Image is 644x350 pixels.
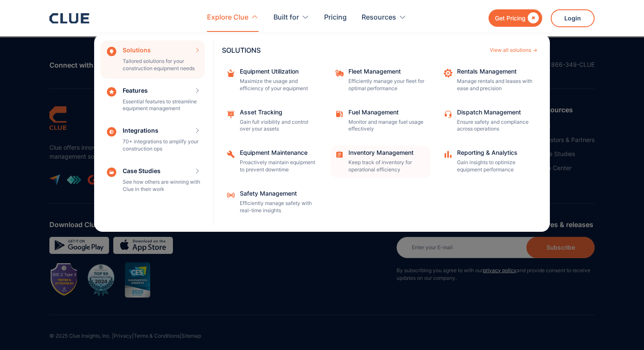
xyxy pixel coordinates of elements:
[348,119,425,133] p: Monitor and manage fuel usage effectively
[52,264,77,296] img: Image showing SOC 2 TYPE II badge for CLUE
[443,109,453,119] img: Customer support icon
[397,221,595,290] form: Newsletter
[83,262,118,297] img: BuiltWorlds Top 50 Infrastructure 2024 award badge with
[222,64,322,97] a: Equipment UtilizationMaximize the usage and efficiency of your equipment
[226,191,236,200] img: Safety Management
[222,47,486,54] div: SOLUTIONS
[483,267,517,273] a: privacy policy
[526,237,595,258] input: Subscribe
[526,13,539,23] div: 
[457,68,534,74] div: Rentals Management
[240,68,316,74] div: Equipment Utilization
[240,109,316,115] div: Asset Tracking
[457,78,534,92] p: Manage rentals and leases with ease and precision
[207,4,248,31] div: Explore Clue
[348,68,425,74] div: Fleet Management
[397,237,595,258] input: Enter your E-mail
[439,145,539,178] a: Reporting & AnalyticsGain insights to optimize equipment performance
[331,64,431,97] a: Fleet ManagementEfficiently manage your fleet for optimal performance
[222,186,322,219] a: Safety ManagementEfficiently manage safety with real-time insights
[335,109,344,119] img: fleet fuel icon
[113,237,173,254] img: download on the App store
[335,150,344,159] img: Task checklist icon
[273,4,309,31] div: Built for
[273,4,299,31] div: Built for
[240,159,316,174] p: Proactively maintain equipment to prevent downtime
[457,109,534,115] div: Dispatch Management
[49,237,109,254] img: Google simple icon
[348,150,425,156] div: Inventory Management
[240,191,316,196] div: Safety Management
[443,68,453,78] img: repair icon image
[457,119,534,133] p: Ensure safety and compliance across operations
[331,145,431,178] a: Inventory ManagementKeep track of inventory for operational efficiency
[222,145,322,178] a: Equipment MaintenanceProactively maintain equipment to prevent downtime
[125,262,150,298] img: CES innovation award 2020 image
[114,333,132,339] a: Privacy
[490,48,537,53] a: View all solutions
[490,48,531,53] div: View all solutions
[457,159,534,174] p: Gain insights to optimize equipment performance
[49,32,595,232] nav: Explore Clue
[240,200,316,214] p: Efficiently manage safety with real-time insights
[240,119,316,133] p: Gain full visibility and control over your assets
[362,4,396,31] div: Resources
[240,78,316,92] p: Maximize the usage and efficiency of your equipment
[348,78,425,92] p: Efficiently manage your fleet for optimal performance
[551,9,595,27] a: Login
[324,4,347,31] a: Pricing
[457,150,534,156] div: Reporting & Analytics
[335,68,344,78] img: fleet repair icon
[397,267,595,282] p: By subscribing you agree to with our and provide consent to receive updates on our company.
[443,150,453,159] img: analytics icon
[226,150,236,159] img: Repairing icon
[222,105,322,137] a: Asset TrackingGain full visibility and control over your assets
[439,64,539,97] a: Rentals ManagementManage rentals and leases with ease and precision
[362,4,406,31] div: Resources
[207,4,259,31] div: Explore Clue
[226,109,236,119] img: Maintenance management icon
[181,333,201,339] a: Sitemap
[489,9,542,27] a: Get Pricing
[348,159,425,174] p: Keep track of inventory for operational efficiency
[495,13,526,23] div: Get Pricing
[331,105,431,137] a: Fuel ManagementMonitor and manage fuel usage effectively
[439,105,539,137] a: Dispatch ManagementEnsure safety and compliance across operations
[240,150,316,156] div: Equipment Maintenance
[134,333,180,339] a: Terms & Conditions
[348,109,425,115] div: Fuel Management
[226,68,236,78] img: repairing box icon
